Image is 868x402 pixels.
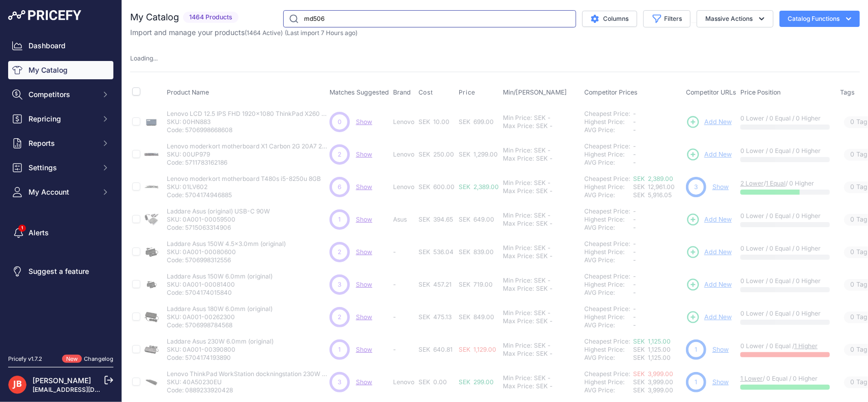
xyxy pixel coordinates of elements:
[740,375,830,383] p: / 0 Equal / 0 Higher
[338,313,342,322] span: 2
[686,147,732,162] a: Add New
[8,37,113,343] nav: Sidebar
[546,342,551,350] div: -
[393,378,414,386] p: Lenovo
[633,313,636,321] span: -
[584,378,633,386] div: Highest Price:
[167,337,274,346] p: Laddare Asus 230W 6.0mm (original)
[356,313,372,321] a: Show
[633,337,671,345] a: SEK 1,125.00
[633,354,682,362] div: SEK 1,125.00
[546,374,551,382] div: -
[697,10,773,27] button: Massive Actions
[8,159,113,177] button: Settings
[503,244,532,252] div: Min Price:
[740,244,830,253] p: 0 Lower / 0 Equal / 0 Higher
[8,183,113,201] button: My Account
[584,248,633,256] div: Highest Price:
[84,355,113,362] a: Changelog
[704,280,732,290] span: Add New
[28,89,95,100] span: Competitors
[633,215,636,223] span: -
[633,240,636,248] span: -
[546,146,551,154] div: -
[183,12,238,23] span: 1464 Products
[503,374,532,382] div: Min Price:
[534,309,546,317] div: SEK
[704,313,732,322] span: Add New
[584,337,630,345] a: Cheapest Price:
[633,224,636,231] span: -
[459,215,494,223] span: SEK 649.00
[503,88,567,96] span: Min/[PERSON_NAME]
[503,317,534,325] div: Max Price:
[548,252,553,260] div: -
[584,224,633,232] div: AVG Price:
[686,212,732,227] a: Add New
[686,245,732,259] a: Add New
[582,11,637,27] button: Columns
[167,207,270,215] p: Laddare Asus (original) USB-C 90W
[8,61,113,79] a: My Catalog
[330,88,389,96] span: Matches Suggested
[503,211,532,220] div: Min Price:
[393,150,414,159] p: Lenovo
[633,248,636,256] span: -
[285,29,357,37] span: (Last import 7 Hours ago)
[503,276,532,285] div: Min Price:
[245,29,283,37] span: ( )
[503,179,532,187] div: Min Price:
[356,215,372,223] span: Show
[459,150,498,158] span: SEK 1,299.00
[633,321,636,329] span: -
[338,150,342,159] span: 2
[548,122,553,130] div: -
[356,150,372,158] a: Show
[534,244,546,252] div: SEK
[167,346,274,354] p: SKU: 0A001-00390800
[503,146,532,154] div: Min Price:
[633,256,636,264] span: -
[686,88,736,96] span: Competitor URLs
[740,277,830,285] p: 0 Lower / 0 Equal / 0 Higher
[167,88,209,96] span: Product Name
[393,215,414,224] p: Asus
[633,378,673,386] span: SEK 3,999.00
[704,248,732,257] span: Add New
[393,281,414,289] p: -
[130,54,158,62] span: Loading
[8,110,113,128] button: Repricing
[686,277,732,292] a: Add New
[8,10,81,20] img: Pricefy Logo
[584,313,633,321] div: Highest Price:
[356,118,372,126] a: Show
[167,126,330,134] p: Code: 5706998668608
[850,117,854,127] span: 0
[712,346,729,353] a: Show
[418,378,447,386] span: SEK 0.00
[167,110,330,118] p: Lenovo LCD 12.5 IPS FHD 1920x1080 ThinkPad X260 X270 X280 A275 00HN883 00HN884
[548,220,553,228] div: -
[167,159,330,167] p: Code: 5711783162186
[534,179,546,187] div: SEK
[459,281,493,288] span: SEK 719.00
[459,183,499,191] span: SEK 2,389.00
[584,354,633,362] div: AVG Price:
[28,163,95,173] span: Settings
[546,114,551,122] div: -
[418,118,450,126] span: SEK 10.00
[584,110,630,117] a: Cheapest Price:
[633,346,671,353] span: SEK 1,125.00
[393,248,414,256] p: -
[247,29,281,37] a: 1464 Active
[459,313,494,321] span: SEK 849.00
[356,346,372,353] span: Show
[459,248,494,256] span: SEK 839.00
[584,321,633,329] div: AVG Price:
[740,114,830,122] p: 0 Lower / 0 Equal / 0 Higher
[794,342,818,350] a: 1 Higher
[633,150,636,158] span: -
[536,220,548,228] div: SEK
